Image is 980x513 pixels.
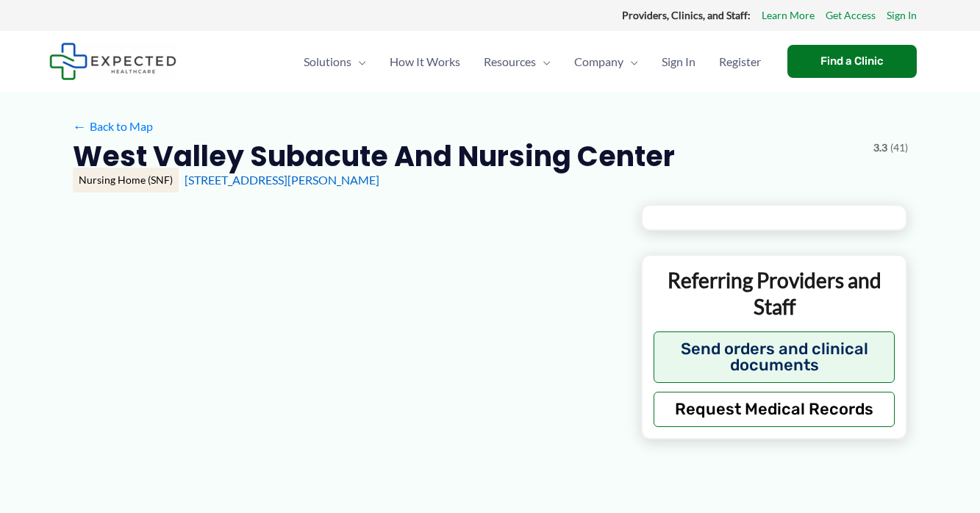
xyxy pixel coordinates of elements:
span: How It Works [390,36,460,87]
a: Register [707,36,773,87]
a: Find a Clinic [787,45,917,78]
a: Get Access [826,6,876,25]
span: Sign In [662,36,695,87]
strong: Providers, Clinics, and Staff: [622,9,751,21]
span: Resources [484,36,536,87]
p: Referring Providers and Staff [654,267,895,320]
span: Company [574,36,623,87]
a: How It Works [378,36,472,87]
span: (41) [890,138,908,157]
span: ← [73,119,87,133]
a: CompanyMenu Toggle [562,36,650,87]
button: Send orders and clinical documents [654,331,895,383]
span: 3.3 [873,138,887,157]
button: Request Medical Records [654,392,895,427]
span: Menu Toggle [623,36,638,87]
div: Nursing Home (SNF) [73,168,179,193]
span: Register [719,36,761,87]
nav: Primary Site Navigation [292,36,773,87]
a: SolutionsMenu Toggle [292,36,378,87]
a: Sign In [887,6,917,25]
a: ResourcesMenu Toggle [472,36,562,87]
span: Menu Toggle [536,36,551,87]
img: Expected Healthcare Logo - side, dark font, small [49,43,176,80]
a: [STREET_ADDRESS][PERSON_NAME] [185,173,379,187]
h2: West Valley Subacute and Nursing Center [73,138,675,174]
a: ←Back to Map [73,115,153,137]
span: Menu Toggle [351,36,366,87]
a: Sign In [650,36,707,87]
a: Learn More [762,6,815,25]
span: Solutions [304,36,351,87]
